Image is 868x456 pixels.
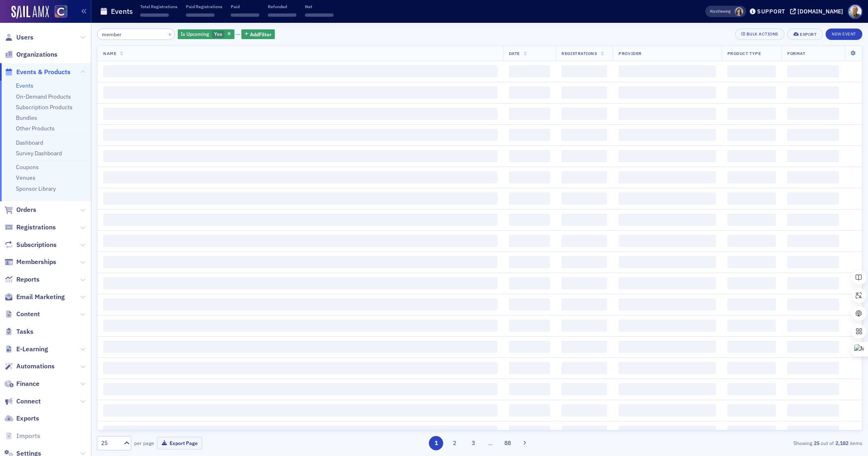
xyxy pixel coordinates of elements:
[727,86,776,99] span: ‌
[561,383,607,395] span: ‌
[618,425,716,438] span: ‌
[727,214,776,226] span: ‌
[727,150,776,162] span: ‌
[561,298,607,311] span: ‌
[561,362,607,374] span: ‌
[787,150,839,162] span: ‌
[727,277,776,289] span: ‌
[16,258,56,267] span: Memberships
[178,29,234,40] div: Yes
[16,362,55,371] span: Automations
[618,235,716,247] span: ‌
[4,50,57,59] a: Organizations
[509,171,550,183] span: ‌
[613,439,862,447] div: Showing out of items
[103,319,497,332] span: ‌
[231,4,259,9] p: Paid
[103,108,497,120] span: ‌
[826,29,862,40] button: New Event
[16,293,65,302] span: Email Marketing
[727,171,776,183] span: ‌
[429,436,443,450] button: 1
[4,379,40,388] a: Finance
[727,341,776,353] span: ‌
[101,439,119,447] div: 25
[561,235,607,247] span: ‌
[500,436,515,450] button: 88
[727,65,776,77] span: ‌
[710,9,731,14] span: Viewing
[214,31,222,37] span: Yes
[4,240,57,249] a: Subscriptions
[618,298,716,311] span: ‌
[834,439,850,447] strong: 2,182
[509,150,550,162] span: ‌
[103,235,497,247] span: ‌
[268,4,296,9] p: Refunded
[16,174,35,181] a: Venues
[16,93,71,100] a: On-Demand Products
[16,310,40,319] span: Content
[848,4,862,19] span: Profile
[509,65,550,77] span: ‌
[561,341,607,353] span: ‌
[787,65,839,77] span: ‌
[4,223,56,232] a: Registrations
[727,319,776,332] span: ‌
[509,404,550,416] span: ‌
[16,205,36,214] span: Orders
[618,150,716,162] span: ‌
[4,397,41,406] a: Connect
[103,51,116,56] span: Name
[618,341,716,353] span: ‌
[787,383,839,395] span: ‌
[11,6,49,19] img: SailAMX
[16,163,39,171] a: Coupons
[787,171,839,183] span: ‌
[16,33,33,42] span: Users
[16,240,57,249] span: Subscriptions
[241,29,275,40] button: AddFilter
[727,383,776,395] span: ‌
[509,235,550,247] span: ‌
[618,214,716,226] span: ‌
[618,129,716,141] span: ‌
[787,235,839,247] span: ‌
[16,432,40,441] span: Imports
[727,362,776,374] span: ‌
[4,432,40,441] a: Imports
[561,108,607,120] span: ‌
[735,29,784,40] button: Bulk Actions
[103,425,497,438] span: ‌
[4,327,33,336] a: Tasks
[787,108,839,120] span: ‌
[103,192,497,205] span: ‌
[140,13,169,17] span: ‌
[485,439,496,447] span: …
[55,5,67,18] img: SailAMX
[181,31,209,37] span: Is Upcoming
[16,150,62,157] a: Survey Dashboard
[787,404,839,416] span: ‌
[509,256,550,268] span: ‌
[509,108,550,120] span: ‌
[787,425,839,438] span: ‌
[16,114,37,121] a: Bundles
[561,277,607,289] span: ‌
[16,68,71,77] span: Events & Products
[561,171,607,183] span: ‌
[509,192,550,205] span: ‌
[509,277,550,289] span: ‌
[448,436,462,450] button: 2
[618,65,716,77] span: ‌
[166,30,174,37] button: ×
[618,256,716,268] span: ‌
[134,439,154,447] label: per page
[509,362,550,374] span: ‌
[735,7,743,16] span: Stacy Svendsen
[747,32,778,36] div: Bulk Actions
[103,362,497,374] span: ‌
[618,404,716,416] span: ‌
[727,129,776,141] span: ‌
[16,345,48,354] span: E-Learning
